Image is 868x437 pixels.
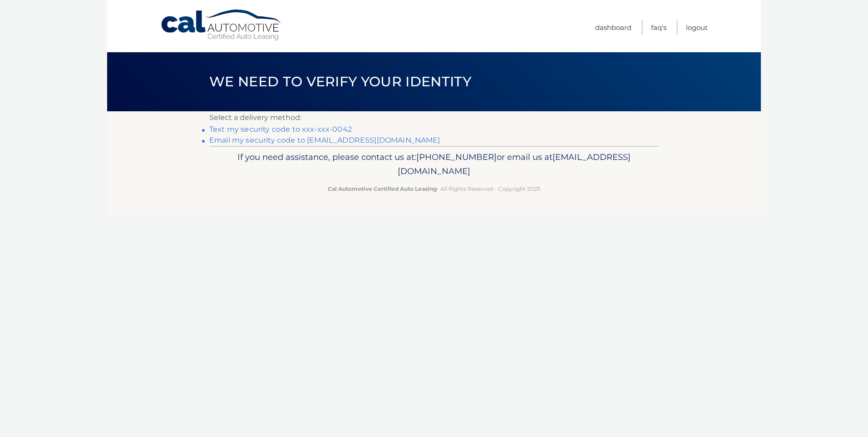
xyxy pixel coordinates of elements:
[416,152,497,162] span: [PHONE_NUMBER]
[686,20,708,35] a: Logout
[209,136,440,144] a: Email my security code to [EMAIL_ADDRESS][DOMAIN_NAME]
[209,111,659,124] p: Select a delivery method:
[209,125,352,134] a: Text my security code to xxx-xxx-0042
[651,20,666,35] a: FAQ's
[595,20,631,35] a: Dashboard
[215,150,653,179] p: If you need assistance, please contact us at: or email us at
[215,184,653,194] p: - All Rights Reserved - Copyright 2025
[328,185,437,192] strong: Cal Automotive Certified Auto Leasing
[209,73,471,90] span: We need to verify your identity
[160,9,283,41] a: Cal Automotive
